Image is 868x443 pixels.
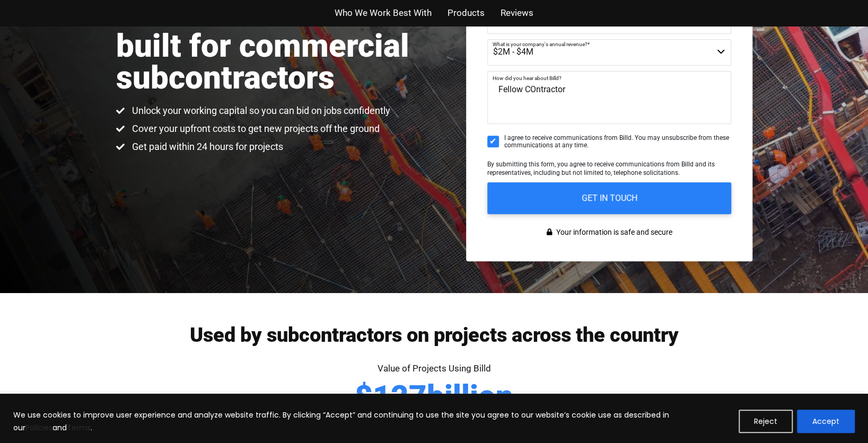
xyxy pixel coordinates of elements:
[427,381,513,412] span: billion
[797,410,855,433] button: Accept
[25,422,52,433] a: Policies
[487,136,499,147] input: I agree to receive communications from Billd. You may unsubscribe from these communications at an...
[501,5,533,21] a: Reviews
[116,325,752,345] h2: Used by subcontractors on projects across the country
[504,134,731,149] span: I agree to receive communications from Billd. You may unsubscribe from these communications at an...
[739,410,793,433] button: Reject
[335,5,432,21] a: Who We Work Best With
[378,363,491,374] span: Value of Projects Using Billd
[448,5,485,21] a: Products
[129,122,380,135] span: Cover your upfront costs to get new projects off the ground
[493,75,562,81] span: How did you hear about Billd?
[129,104,390,117] span: Unlock your working capital so you can bid on jobs confidently
[373,381,427,412] span: 127
[67,422,91,433] a: Terms
[487,71,731,124] textarea: Fellow COntractor
[554,225,672,240] span: Your information is safe and secure
[13,409,731,434] p: We use cookies to improve user experience and analyze website traffic. By clicking “Accept” and c...
[129,140,283,153] span: Get paid within 24 hours for projects
[487,161,715,176] span: By submitting this form, you agree to receive communications from Billd and its representatives, ...
[487,182,731,214] input: GET IN TOUCH
[355,381,373,412] span: $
